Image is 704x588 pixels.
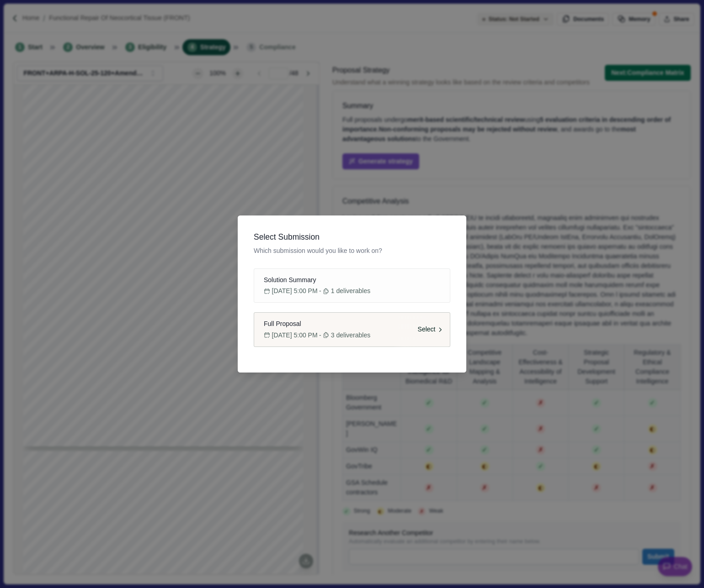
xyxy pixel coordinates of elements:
[319,286,321,296] span: -
[254,246,450,256] span: Which submission would you like to work on?
[418,325,436,335] span: Select
[331,331,370,340] span: 3 deliverables
[254,231,450,243] span: Select Submission
[272,331,318,340] span: [DATE] 5:00 PM
[254,268,450,303] button: Solution Summary[DATE] 5:00 PM-1 deliverables
[254,312,450,347] button: Full Proposal[DATE] 5:00 PM-3 deliverablesSelect
[264,319,301,329] span: Full Proposal
[331,286,370,296] span: 1 deliverables
[272,286,318,296] span: [DATE] 5:00 PM
[264,275,316,285] span: Solution Summary
[319,331,321,340] span: -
